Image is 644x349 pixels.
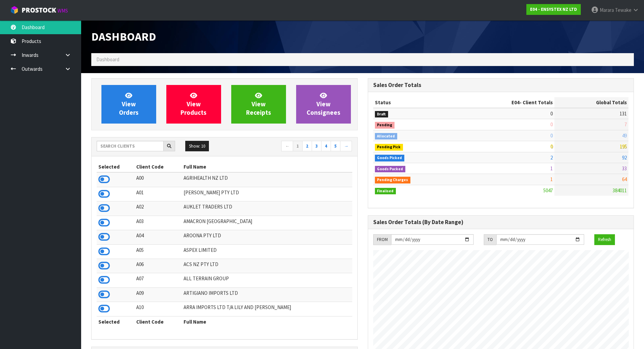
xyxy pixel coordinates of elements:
td: ARRA IMPORTS LTD T/A LILY AND [PERSON_NAME] [182,302,352,316]
small: WMS [57,7,68,14]
div: TO [484,234,496,245]
th: Client Code [135,316,182,327]
span: Dashboard [91,29,156,44]
th: Full Name [182,316,352,327]
span: View Consignees [307,91,340,117]
td: ALL TERRAIN GROUP [182,273,352,287]
th: Full Name [182,161,352,172]
td: AGRIHEALTH NZ LTD [182,172,352,187]
img: cube-alt.png [10,6,19,14]
a: ← [281,141,293,152]
span: 0 [550,121,553,128]
h3: Sales Order Totals (By Date Range) [373,219,629,225]
span: Dashboard [96,56,119,63]
td: A07 [135,273,182,287]
span: 7 [624,121,627,128]
td: A02 [135,201,182,216]
td: ACS NZ PTY LTD [182,259,352,273]
a: ViewProducts [166,85,221,124]
span: Goods Picked [375,155,405,161]
a: 2 [302,141,312,152]
th: Status [373,97,458,108]
span: 131 [620,110,627,117]
a: 1 [293,141,303,152]
span: Pending Pick [375,144,403,151]
a: ViewOrders [101,85,156,124]
td: A10 [135,302,182,316]
span: 49 [622,132,627,139]
td: [PERSON_NAME] PTY LTD [182,187,352,201]
span: 64 [622,176,627,182]
h3: Sales Order Totals [373,82,629,88]
span: Draft [375,111,388,118]
td: A09 [135,287,182,302]
th: Client Code [135,161,182,172]
span: Marara [600,7,614,13]
span: 0 [550,132,553,139]
td: A00 [135,172,182,187]
strong: E04 - ENSYSTEX NZ LTD [530,6,577,12]
span: Pending [375,122,395,129]
a: E04 - ENSYSTEX NZ LTD [526,4,581,15]
span: 33 [622,165,627,172]
th: Selected [97,161,135,172]
button: Refresh [594,234,615,245]
td: A01 [135,187,182,201]
td: AMACRON [GEOGRAPHIC_DATA] [182,216,352,230]
td: A03 [135,216,182,230]
td: A04 [135,230,182,244]
button: Show: 10 [185,141,209,152]
span: 0 [550,110,553,117]
span: View Receipts [246,91,271,117]
td: AUKLET TRADERS LTD [182,201,352,216]
a: → [340,141,352,152]
span: 1 [550,176,553,182]
input: Search clients [97,141,164,151]
td: ARTIGIANO IMPORTS LTD [182,287,352,302]
span: ProStock [22,6,56,15]
nav: Page navigation [230,141,352,153]
span: 92 [622,154,627,161]
span: Allocated [375,133,398,140]
span: 195 [620,143,627,150]
th: Selected [97,316,135,327]
span: Pending Charges [375,177,411,183]
span: Goods Packed [375,166,406,173]
span: View Orders [119,91,139,117]
td: ASPEX LIMITED [182,244,352,259]
span: 384011 [613,187,627,194]
td: A06 [135,259,182,273]
div: FROM [373,234,391,245]
span: 2 [550,154,553,161]
a: ViewConsignees [296,85,351,124]
th: Global Totals [554,97,628,108]
span: 5047 [543,187,553,194]
td: AROONA PTY LTD [182,230,352,244]
span: View Products [181,91,207,117]
th: - Client Totals [458,97,554,108]
span: 1 [550,165,553,172]
span: E04 [511,99,520,106]
td: A05 [135,244,182,259]
span: Finalised [375,188,396,195]
a: ViewReceipts [231,85,286,124]
span: Tewake [615,7,631,13]
a: 3 [312,141,321,152]
a: 5 [331,141,340,152]
a: 4 [321,141,331,152]
span: 0 [550,143,553,150]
